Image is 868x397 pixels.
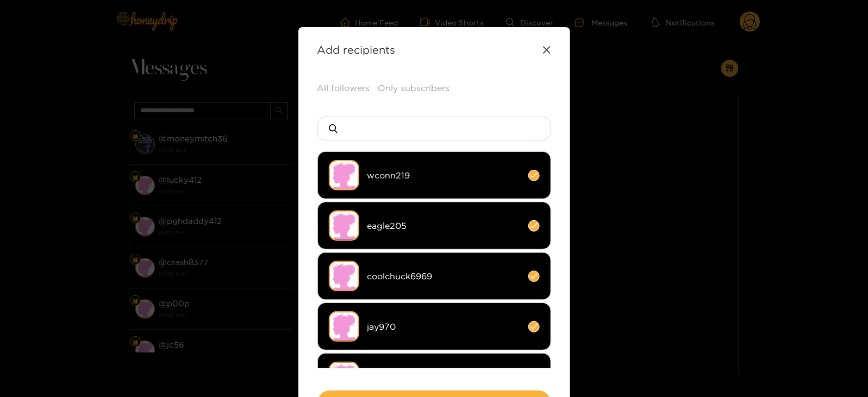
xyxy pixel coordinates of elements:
[367,321,520,333] span: jay970
[367,169,520,182] span: wconn219
[317,82,370,94] button: All followers
[378,82,450,94] button: Only subscribers
[329,261,359,291] img: no-avatar.png
[329,160,359,190] img: no-avatar.png
[329,311,359,342] img: no-avatar.png
[329,210,359,241] img: no-avatar.png
[367,220,520,232] span: eagle205
[317,43,396,56] strong: Add recipients
[329,362,359,392] img: no-avatar.png
[367,270,520,283] span: coolchuck6969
